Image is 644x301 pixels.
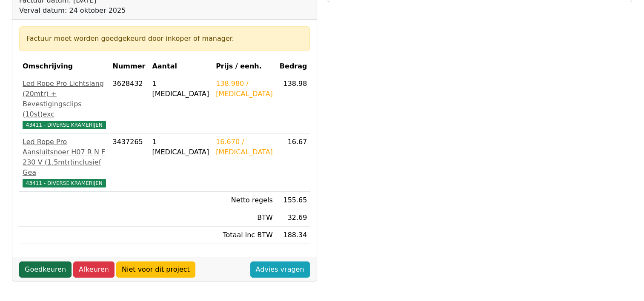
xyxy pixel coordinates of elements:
th: Aantal [149,58,212,75]
div: Verval datum: 24 oktober 2025 [19,6,186,16]
div: Led Rope Pro Lichtslang (20mtr) + Bevestigingsclips (10st)exc [23,79,106,119]
div: 1 [MEDICAL_DATA] [152,79,209,99]
td: BTW [212,209,276,227]
td: 138.98 [276,75,311,133]
td: 3437265 [109,133,149,192]
td: 32.69 [276,209,311,227]
th: Nummer [109,58,149,75]
span: 43411 - DIVERSE KRAMERIJEN [23,179,106,187]
a: Advies vragen [250,261,310,278]
a: Led Rope Pro Aansluitsnoer H07 R N F 230 V (1.5mtr)inclusief Gea43411 - DIVERSE KRAMERIJEN [23,137,106,188]
th: Bedrag [276,58,311,75]
td: 3628432 [109,75,149,133]
a: Afkeuren [73,261,114,278]
td: Netto regels [212,192,276,209]
th: Prijs / eenh. [212,58,276,75]
div: 1 [MEDICAL_DATA] [152,137,209,157]
a: Goedkeuren [19,261,72,278]
div: Led Rope Pro Aansluitsnoer H07 R N F 230 V (1.5mtr)inclusief Gea [23,137,106,178]
td: Totaal inc BTW [212,227,276,244]
a: Led Rope Pro Lichtslang (20mtr) + Bevestigingsclips (10st)exc43411 - DIVERSE KRAMERIJEN [23,79,106,130]
td: 155.65 [276,192,311,209]
td: 188.34 [276,227,311,244]
a: Niet voor dit project [116,261,195,278]
th: Omschrijving [19,58,109,75]
div: 16.670 / [MEDICAL_DATA] [216,137,273,157]
span: 43411 - DIVERSE KRAMERIJEN [23,121,106,129]
td: 16.67 [276,133,311,192]
div: 138.980 / [MEDICAL_DATA] [216,79,273,99]
div: Factuur moet worden goedgekeurd door inkoper of manager. [26,34,303,44]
